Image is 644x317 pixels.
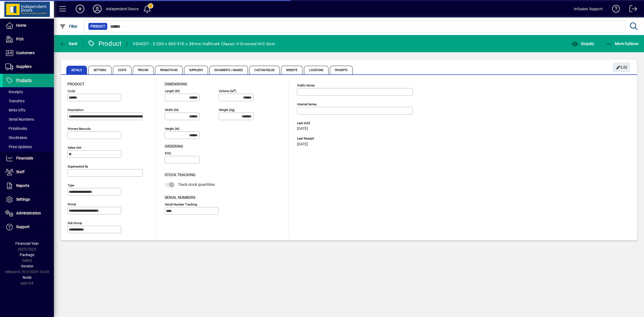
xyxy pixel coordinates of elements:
span: Product [67,82,84,86]
span: Serial Numbers [5,117,34,121]
span: Price Updates [5,145,32,149]
span: Website [281,66,303,74]
button: Add [71,4,89,14]
span: Promotions [155,66,183,74]
span: Serial Numbers [165,195,195,200]
span: Administration [16,211,41,215]
a: Reports [3,179,54,193]
span: Prompts [330,66,353,74]
span: Version [21,264,33,268]
div: VGHC07 - 2.200 x 860-910 x 38mm Hallmark Classic V-Grooved H/C door [133,40,275,48]
button: Enquiry [570,39,595,48]
span: Node [23,275,32,280]
span: Documents / Images [209,66,248,74]
mat-label: Code [68,89,75,93]
mat-label: Length (m) [165,89,180,93]
a: POS [3,33,54,46]
mat-label: EOQ [165,151,171,155]
mat-label: Height (m) [165,127,179,131]
button: Edit [613,62,630,72]
a: Customers [3,46,54,60]
mat-label: Group [68,202,76,206]
a: Serial Numbers [3,115,54,124]
span: Ordering [165,144,183,148]
span: Stocktakes [5,135,27,140]
span: Write Offs [5,108,25,112]
div: Independent Doors [106,5,139,13]
span: Home [16,23,26,27]
span: Product [91,24,105,29]
mat-label: Sub group [68,221,82,225]
span: More Options [606,41,639,46]
mat-label: Superseded by [68,165,88,168]
span: Financial Year [15,241,39,246]
span: Reports [16,183,29,188]
button: More Options [604,39,640,48]
app-page-header-button: Back [54,39,84,48]
a: Staff [3,165,54,179]
mat-label: Width (m) [165,108,179,112]
mat-label: Description [68,108,84,112]
span: Pricebooks [5,126,27,131]
a: Administration [3,207,54,220]
span: Transfers [5,99,25,103]
span: Financials [16,156,33,160]
span: Settings [16,197,30,201]
a: Suppliers [3,60,54,74]
a: Settings [3,193,54,206]
span: Package [20,253,34,257]
a: Pricebooks [3,124,54,133]
sup: 3 [234,89,235,91]
span: Staff [16,170,25,174]
span: POS [16,37,23,41]
span: Edit [616,63,628,72]
span: Filter [60,24,78,29]
span: Enquiry [572,41,594,46]
span: Track stock quantities [178,182,215,187]
button: Back [58,39,79,48]
span: Suppliers [16,64,32,69]
span: Back [60,41,78,46]
div: Infusion Support [574,5,603,13]
a: Transfers [3,96,54,106]
span: [DATE] [297,127,308,131]
mat-label: Volume (m ) [219,89,236,93]
mat-label: Internal Notes [297,102,317,106]
span: Costs [113,66,132,74]
mat-label: Type [68,183,74,187]
span: Support [16,225,30,229]
a: Logout [625,1,637,19]
div: Product [88,39,122,48]
span: Last Sold [297,121,378,125]
span: Pricing [133,66,154,74]
a: Receipts [3,87,54,96]
mat-label: Weight (Kg) [219,108,235,112]
span: Locations [304,66,328,74]
button: Filter [58,22,79,31]
span: Last Receipt [297,137,378,140]
a: Price Updates [3,142,54,151]
span: Settings [88,66,112,74]
mat-label: Sales unit [68,146,81,149]
a: Financials [3,152,54,165]
span: Products [16,78,32,82]
a: Stocktakes [3,133,54,142]
mat-label: Primary barcode [68,127,91,131]
span: Dimensions [165,82,187,86]
span: Suppliers [184,66,208,74]
span: Receipts [5,90,23,94]
span: Stock Tracking [165,173,196,177]
a: Knowledge Base [608,1,620,19]
mat-label: Public Notes [297,83,315,87]
span: Custom Fields [249,66,279,74]
button: Profile [89,4,106,14]
mat-label: Serial Number tracking [165,202,197,206]
span: [DATE] [297,142,308,147]
span: Details [66,66,87,74]
a: Write Offs [3,106,54,115]
a: Home [3,19,54,32]
span: Customers [16,51,34,55]
a: Support [3,220,54,234]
